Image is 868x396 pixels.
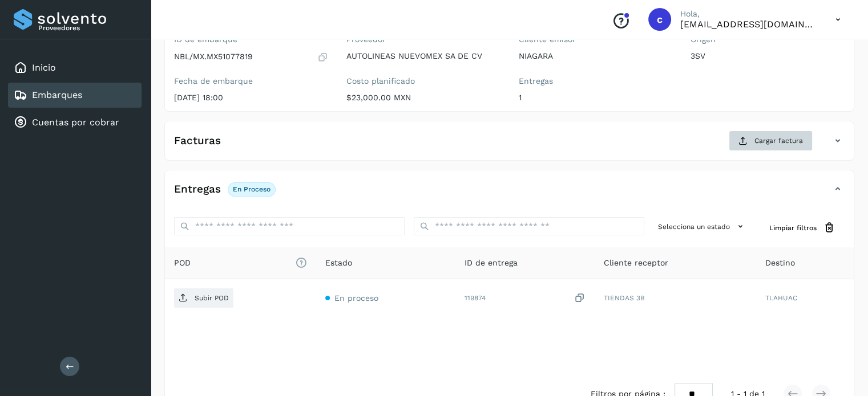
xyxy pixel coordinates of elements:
div: Embarques [8,83,142,108]
h4: Entregas [174,183,221,196]
p: En proceso [233,185,271,193]
p: AUTOLINEAS NUEVOMEX SA DE CV [346,51,500,61]
p: NIAGARA [519,51,673,61]
div: 119874 [465,292,586,304]
label: Entregas [519,76,673,86]
span: Cargar factura [754,136,803,146]
span: Limpiar filtros [769,223,817,233]
span: Destino [765,257,794,269]
div: FacturasCargar factura [165,130,854,160]
button: Subir POD [174,288,233,308]
a: Inicio [32,62,56,73]
td: TIENDAS 3B [595,279,756,317]
span: POD [174,257,307,269]
p: cobranza@nuevomex.com.mx [680,19,817,30]
label: ID de embarque [174,35,328,44]
p: 3SV [691,51,845,61]
label: Fecha de embarque [174,76,328,86]
h4: Facturas [174,134,221,148]
div: Cuentas por cobrar [8,110,142,135]
p: Hola, [680,9,817,19]
div: Inicio [8,55,142,80]
label: Costo planificado [346,76,500,86]
button: Limpiar filtros [760,217,845,238]
a: Cuentas por cobrar [32,117,119,128]
button: Selecciona un estado [653,217,751,236]
p: [DATE] 18:00 [174,93,328,103]
span: Cliente receptor [604,257,668,269]
p: Subir POD [195,294,229,302]
a: Embarques [32,89,82,100]
label: Proveedor [346,35,500,44]
p: 1 [519,93,673,103]
div: EntregasEn proceso [165,179,854,208]
td: TLAHUAC [756,279,854,317]
label: Cliente emisor [519,35,673,44]
button: Cargar factura [729,130,813,151]
span: Estado [325,257,352,269]
p: Proveedores [38,24,137,32]
span: ID de entrega [465,257,518,269]
p: NBL/MX.MX51077819 [174,52,253,62]
label: Origen [691,35,845,44]
p: $23,000.00 MXN [346,93,500,103]
span: En proceso [334,293,378,303]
